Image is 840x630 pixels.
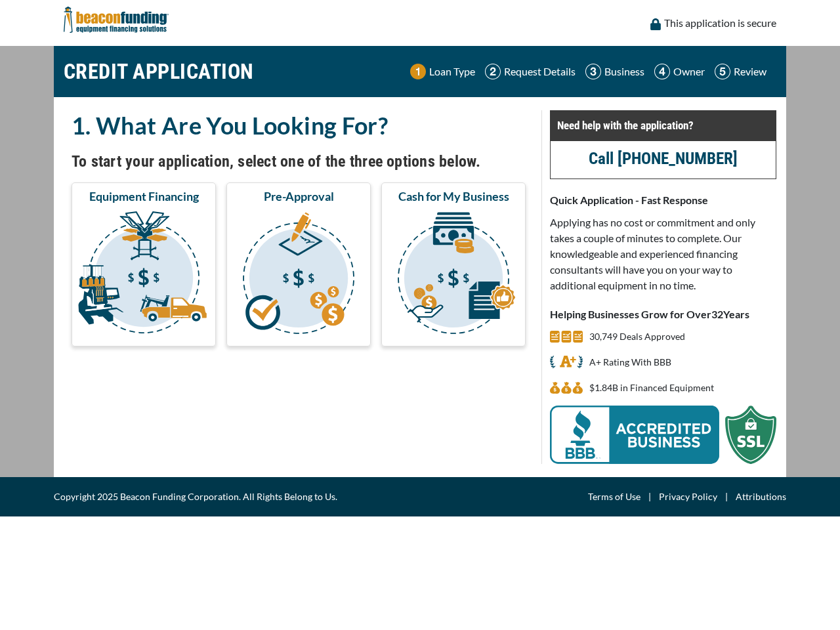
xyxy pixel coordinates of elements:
[589,329,685,345] p: 30,749 Deals Approved
[72,182,216,346] button: Equipment Financing
[264,188,334,204] span: Pre-Approval
[429,64,475,79] p: Loan Type
[485,64,501,79] img: Step 2
[734,64,766,79] p: Review
[588,489,640,505] a: Terms of Use
[504,64,576,79] p: Request Details
[226,182,371,346] button: Pre-Approval
[384,209,523,341] img: Cash for My Business
[673,64,705,79] p: Owner
[557,117,769,133] p: Need help with the application?
[589,380,714,396] p: $1,840,885,004 in Financed Equipment
[229,209,368,341] img: Pre-Approval
[650,18,661,30] img: lock icon to convery security
[715,64,730,79] img: Step 5
[640,489,659,505] span: |
[398,188,509,204] span: Cash for My Business
[72,110,526,140] h2: 1. What Are You Looking For?
[381,182,526,346] button: Cash for My Business
[64,52,254,91] h1: CREDIT APPLICATION
[550,406,776,464] img: BBB Acredited Business and SSL Protection
[659,489,717,505] a: Privacy Policy
[589,354,671,370] p: A+ Rating With BBB
[74,209,213,341] img: Equipment Financing
[54,489,337,505] span: Copyright 2025 Beacon Funding Corporation. All Rights Belong to Us.
[550,306,776,322] p: Helping Businesses Grow for Over Years
[72,150,526,173] h4: To start your application, select one of the three options below.
[711,308,723,320] span: 32
[585,64,601,79] img: Step 3
[604,64,644,79] p: Business
[589,149,738,168] a: Call [PHONE_NUMBER]
[89,188,199,204] span: Equipment Financing
[550,192,776,208] p: Quick Application - Fast Response
[717,489,736,505] span: |
[736,489,786,505] a: Attributions
[550,215,776,293] p: Applying has no cost or commitment and only takes a couple of minutes to complete. Our knowledgea...
[664,15,776,31] p: This application is secure
[654,64,670,79] img: Step 4
[410,64,426,79] img: Step 1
